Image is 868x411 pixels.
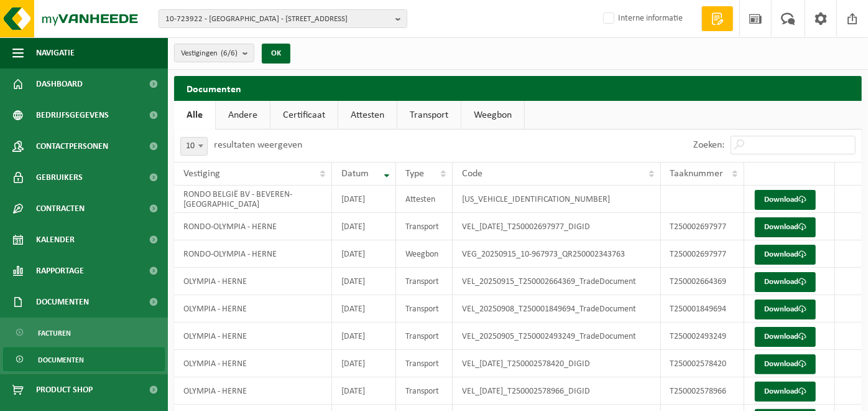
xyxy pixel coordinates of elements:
td: VEL_20250915_T250002664369_TradeDocument [453,268,660,295]
td: OLYMPIA - HERNE [174,350,332,377]
td: T250002578420 [661,350,745,377]
td: Transport [396,323,453,350]
a: Download [755,245,816,265]
span: 10-723922 - [GEOGRAPHIC_DATA] - [STREET_ADDRESS] [165,10,390,29]
a: Facturen [3,321,165,344]
a: Download [755,217,816,237]
a: Download [755,300,816,319]
a: Download [755,354,816,374]
td: VEL_20250908_T250001849694_TradeDocument [453,295,660,323]
a: Download [755,327,816,347]
count: (6/6) [221,49,238,57]
span: Taaknummer [670,169,724,179]
td: VEL_[DATE]_T250002578966_DIGID [453,377,660,405]
a: Alle [174,101,215,130]
td: Transport [396,268,453,295]
td: T250002664369 [661,268,745,295]
span: 10 [181,138,207,155]
a: Andere [216,101,270,130]
a: Download [755,190,816,210]
td: Transport [396,350,453,377]
span: Bedrijfsgegevens [36,100,109,131]
span: Vestigingen [181,44,238,63]
span: Documenten [36,286,89,318]
span: 10 [180,137,208,156]
td: T250002578966 [661,377,745,405]
td: [DATE] [332,240,396,268]
span: Vestiging [183,169,220,179]
td: [DATE] [332,186,396,213]
td: [US_VEHICLE_IDENTIFICATION_NUMBER] [453,186,660,213]
td: VEL_20250905_T250002493249_TradeDocument [453,323,660,350]
h2: Documenten [174,76,862,100]
td: T250001849694 [661,295,745,323]
span: Documenten [38,348,84,372]
td: VEL_[DATE]_T250002578420_DIGID [453,350,660,377]
td: VEG_20250915_10-967973_QR250002343763 [453,240,660,268]
span: Gebruikers [36,162,83,193]
td: [DATE] [332,323,396,350]
label: resultaten weergeven [214,140,302,150]
span: Navigatie [36,37,75,68]
td: Transport [396,377,453,405]
td: VEL_[DATE]_T250002697977_DIGID [453,213,660,240]
a: Transport [397,101,461,130]
td: T250002493249 [661,323,745,350]
a: Documenten [3,347,165,371]
td: Attesten [396,186,453,213]
a: Download [755,272,816,292]
label: Zoeken: [693,141,724,151]
span: Rapportage [36,255,84,286]
button: 10-723922 - [GEOGRAPHIC_DATA] - [STREET_ADDRESS] [159,9,407,28]
a: Attesten [338,101,397,130]
span: Contracten [36,193,85,224]
a: Weegbon [461,101,524,130]
span: Product Shop [36,374,93,405]
a: Download [755,382,816,402]
label: Interne informatie [601,9,683,28]
td: RONDO-OLYMPIA - HERNE [174,213,332,240]
a: Certificaat [270,101,338,130]
span: Code [462,169,482,179]
span: Dashboard [36,68,83,100]
td: [DATE] [332,268,396,295]
td: RONDO BELGIË BV - BEVEREN-[GEOGRAPHIC_DATA] [174,186,332,213]
button: OK [262,44,290,64]
button: Vestigingen(6/6) [174,44,254,62]
span: Datum [341,169,369,179]
td: T250002697977 [661,213,745,240]
td: OLYMPIA - HERNE [174,377,332,405]
td: RONDO-OLYMPIA - HERNE [174,240,332,268]
span: Type [405,169,424,179]
td: OLYMPIA - HERNE [174,323,332,350]
span: Facturen [38,321,71,345]
td: Weegbon [396,240,453,268]
td: [DATE] [332,213,396,240]
td: Transport [396,213,453,240]
td: [DATE] [332,295,396,323]
td: T250002697977 [661,240,745,268]
td: Transport [396,295,453,323]
td: [DATE] [332,350,396,377]
span: Kalender [36,224,75,255]
td: [DATE] [332,377,396,405]
td: OLYMPIA - HERNE [174,295,332,323]
span: Contactpersonen [36,131,108,162]
td: OLYMPIA - HERNE [174,268,332,295]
